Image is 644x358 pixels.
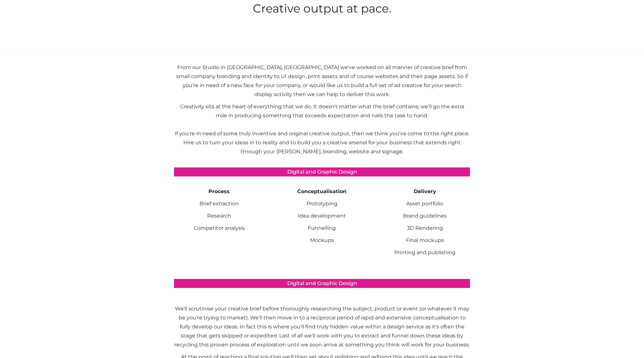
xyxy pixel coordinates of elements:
[377,199,473,208] p: Asset portfolio
[274,236,370,245] p: Mockups
[174,102,470,156] p: Creativity sits at the heart of everything that we do. It doesn't matter what the brief contains;...
[174,167,470,176] h6: Digital and Graphic Design
[377,211,473,220] p: Brand guidelines
[274,199,370,208] p: Prototyping
[377,248,473,257] p: Printing and publishing
[377,224,473,233] p: 3D Rendering
[274,187,370,196] h6: Conceptualisation
[377,236,473,245] p: Final mockups
[274,211,370,220] p: Idea development
[174,304,470,349] p: We'll scrutinise your creative brief before thoroughly researching the subject, product or event ...
[171,199,267,208] p: Brief extraction
[377,187,473,196] h6: Delivery
[180,0,464,16] h2: Creative output at pace.
[171,224,267,233] p: Competitor analysis
[377,260,473,269] p: ‍
[274,224,370,233] p: Funnelling
[171,187,267,196] h6: Process
[174,279,470,288] h6: Digital and Graphic Design
[174,63,470,99] p: From our Studio in [GEOGRAPHIC_DATA], [GEOGRAPHIC_DATA] we’ve worked on all manner of creative br...
[171,211,267,220] p: Research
